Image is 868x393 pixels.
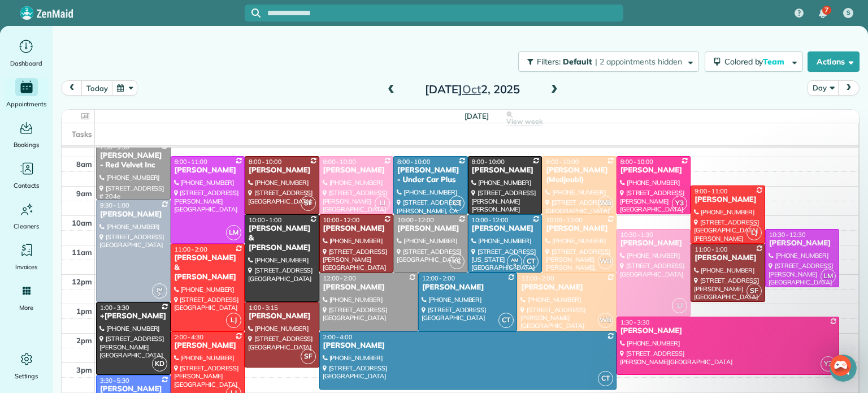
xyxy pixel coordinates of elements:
div: +[PERSON_NAME] [99,312,167,321]
button: Actions [808,51,860,72]
div: [PERSON_NAME] [397,224,465,234]
span: Settings [15,370,38,382]
span: AM [511,257,518,263]
div: [PERSON_NAME] [769,239,836,248]
a: Bookings [5,119,48,150]
span: Cleaners [14,221,39,232]
button: Colored byTeam [705,51,803,72]
div: [PERSON_NAME] [323,341,613,351]
div: [PERSON_NAME] [471,166,539,175]
span: 10am [72,218,92,227]
span: 10:30 - 1:30 [620,231,653,239]
span: 3pm [76,365,92,374]
small: 2 [153,290,167,300]
span: 1:00 - 3:15 [249,304,278,312]
span: 8:00 - 10:00 [472,158,505,166]
button: Day [808,80,839,96]
span: View week [506,117,542,126]
span: 2:00 - 4:00 [323,333,353,341]
div: [PERSON_NAME] [248,312,316,321]
span: 2pm [76,336,92,345]
span: CT [449,196,465,211]
span: More [19,302,33,313]
a: Dashboard [5,37,48,69]
span: 8:00 - 10:00 [249,158,281,166]
span: JM [157,286,162,292]
span: SF [301,349,316,364]
div: [PERSON_NAME] [471,224,539,234]
div: [PERSON_NAME] - Red Velvet Inc [99,151,167,170]
span: 10:00 - 12:00 [546,216,583,224]
span: 7:30 - 9:30 [100,143,129,151]
button: today [81,80,112,96]
a: Cleaners [5,200,48,232]
div: [PERSON_NAME] - Under Car Plus [397,166,465,185]
div: [PERSON_NAME] [174,166,242,175]
div: [PERSON_NAME] [174,341,242,351]
div: [PERSON_NAME] [422,283,514,292]
span: WB [598,254,613,269]
span: 8:00 - 10:00 [397,158,430,166]
span: CT [498,313,514,328]
div: [PERSON_NAME] [323,224,390,234]
span: KC [449,254,465,269]
a: Appointments [5,78,48,110]
iframe: Intercom live chat [830,355,857,382]
span: S [847,8,850,18]
span: 10:00 - 12:00 [397,216,434,224]
span: | 2 appointments hidden [595,57,682,67]
svg: Focus search [251,8,261,18]
span: LJ [747,225,762,240]
div: [PERSON_NAME] & [PERSON_NAME] [174,253,242,282]
div: [PERSON_NAME] & [PERSON_NAME] [248,224,316,253]
span: LI [375,196,390,211]
span: 2:00 - 4:30 [175,333,204,341]
span: 9:00 - 11:00 [695,187,727,195]
span: 8:00 - 10:00 [546,158,579,166]
span: Invoices [15,261,38,273]
span: Filters: [537,57,561,67]
span: SF [301,196,316,211]
div: [PERSON_NAME] [323,283,415,292]
span: 8:00 - 10:00 [620,158,653,166]
span: 9:30 - 1:00 [100,201,129,209]
span: 10:30 - 12:30 [769,231,806,239]
div: [PERSON_NAME] [323,166,390,175]
div: [PERSON_NAME] [248,166,316,175]
div: [PERSON_NAME] [620,326,836,336]
div: [PERSON_NAME] (Medjoubi) [545,166,613,185]
div: [PERSON_NAME] [694,253,762,263]
span: 7 [824,6,828,15]
span: Oct [462,82,481,96]
span: Y3 [821,356,836,372]
span: LM [821,269,836,284]
div: [PERSON_NAME] [520,283,613,292]
button: Focus search [245,8,261,18]
span: Team [763,57,786,67]
div: [PERSON_NAME] [620,166,688,175]
span: SF [747,283,762,299]
div: [PERSON_NAME] [545,224,613,234]
span: LI [672,298,687,313]
button: Filters: Default | 2 appointments hidden [518,51,698,72]
div: [PERSON_NAME] [620,239,688,248]
span: 12:00 - 2:00 [521,274,554,282]
span: 12pm [72,277,92,286]
span: 1pm [76,306,92,316]
span: CT [598,371,613,386]
span: 9am [76,189,92,198]
span: 11am [72,248,92,257]
span: Bookings [14,139,40,150]
span: Contacts [14,180,39,191]
span: Y3 [672,196,687,211]
span: KD [152,356,167,372]
span: 11:00 - 1:00 [695,245,727,253]
h2: [DATE] 2, 2025 [402,83,543,96]
span: [DATE] [465,111,489,120]
span: 1:30 - 3:30 [620,318,650,326]
div: 7 unread notifications [811,1,835,26]
span: 8:00 - 11:00 [175,158,207,166]
a: Settings [5,350,48,382]
span: Appointments [6,98,47,110]
span: 10:00 - 12:00 [472,216,509,224]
